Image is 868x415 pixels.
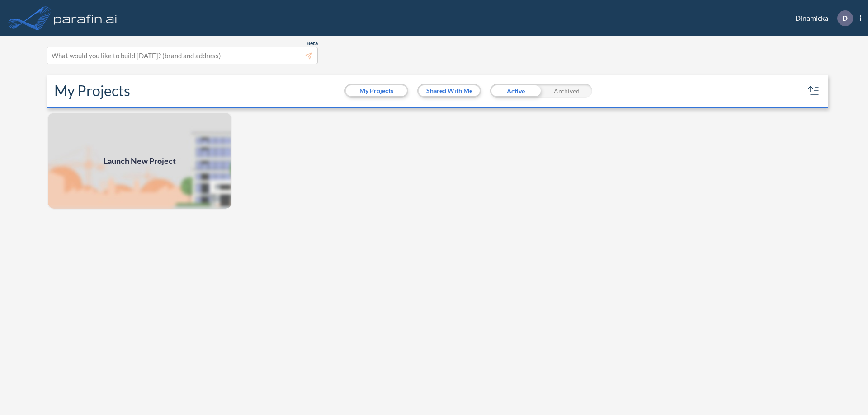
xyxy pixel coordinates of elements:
[490,84,541,98] div: Active
[54,82,130,99] h2: My Projects
[541,84,592,98] div: Archived
[782,10,861,26] div: Dinamicka
[52,9,119,27] img: logo
[307,40,318,47] span: Beta
[346,85,407,96] button: My Projects
[47,112,232,210] img: add
[419,85,480,96] button: Shared With Me
[104,155,176,167] span: Launch New Project
[47,112,232,210] a: Launch New Project
[842,14,848,22] p: D
[807,84,821,98] button: sort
